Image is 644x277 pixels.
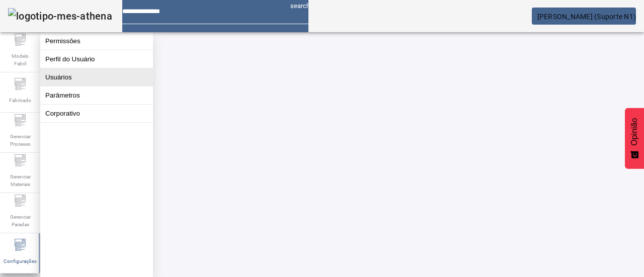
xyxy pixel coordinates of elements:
[40,68,153,86] button: Usuários
[45,73,72,81] font: Usuários
[630,118,638,146] font: Opinião
[45,55,95,63] font: Perfil do Usuário
[537,13,636,21] font: [PERSON_NAME] (Suporte N1)
[40,50,153,68] button: Perfil do Usuário
[40,32,153,50] button: Permissões
[8,8,112,24] img: logotipo-mes-athena
[4,258,37,264] font: Configurações
[10,214,31,227] font: Gerenciar Paradas
[45,91,80,99] font: Parâmetros
[40,86,153,104] button: Parâmetros
[10,134,31,147] font: Gerenciar Processo
[12,53,29,66] font: Modelo Fabril
[9,98,31,103] font: Fabricado
[40,105,153,122] button: Corporativo
[10,174,31,187] font: Gerenciar Materiais
[625,108,644,169] button: Feedback - Mostrar pesquisa
[45,37,80,45] font: Permissões
[45,110,80,117] font: Corporativo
